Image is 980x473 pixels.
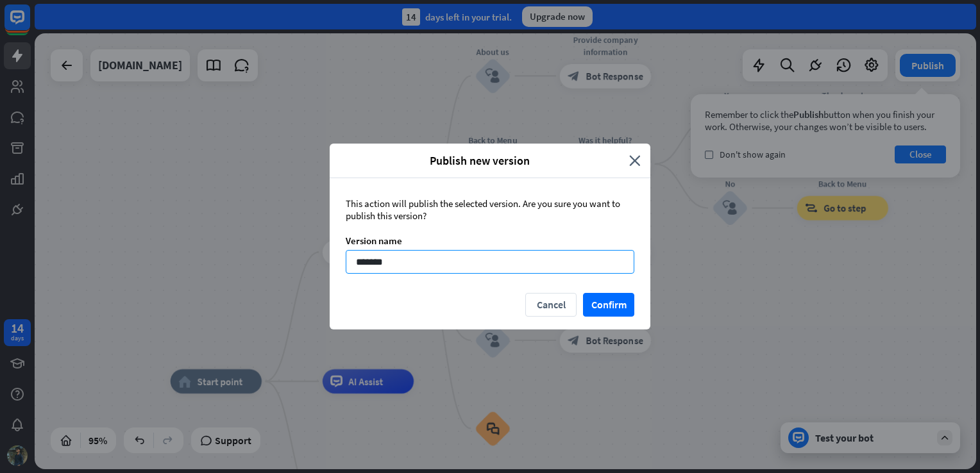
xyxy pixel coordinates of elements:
[525,293,577,317] button: Cancel
[629,153,641,168] i: close
[339,153,620,168] span: Publish new version
[346,235,634,247] div: Version name
[346,197,634,222] div: This action will publish the selected version. Are you sure you want to publish this version?
[583,293,634,317] button: Confirm
[10,5,49,44] button: Open LiveChat chat widget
